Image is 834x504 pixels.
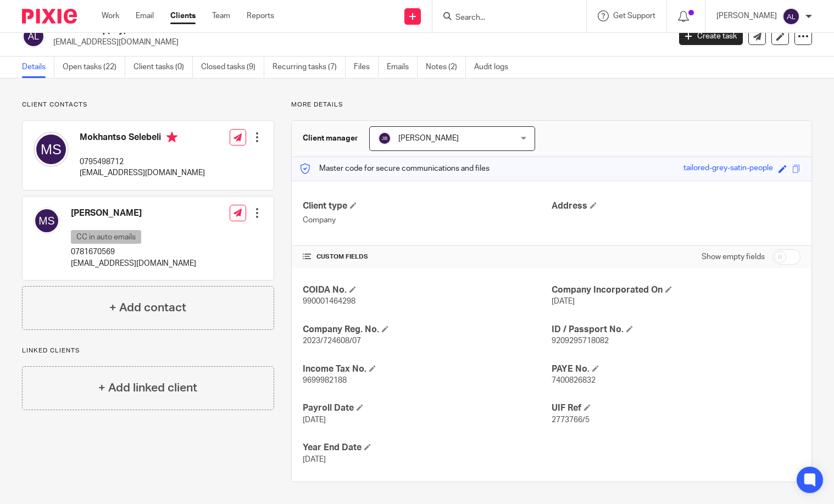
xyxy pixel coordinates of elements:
[552,337,609,345] span: 9209295718082
[80,132,205,145] h4: Mokhantso Selebeli
[303,442,552,453] h4: Year End Date
[303,284,552,296] h4: COIDA No.
[378,132,391,145] img: svg%3E
[63,57,125,78] a: Open tasks (22)
[71,258,196,269] p: [EMAIL_ADDRESS][DOMAIN_NAME]
[303,324,552,335] h4: Company Reg. No.
[22,100,274,109] p: Client contacts
[136,10,154,21] a: Email
[354,57,379,78] a: Files
[303,456,326,463] span: [DATE]
[303,253,552,261] h4: CUSTOM FIELDS
[679,27,743,45] a: Create task
[552,298,575,305] span: [DATE]
[300,163,490,174] p: Master code for secure communications and files
[212,10,230,21] a: Team
[98,379,197,396] h4: + Add linked client
[166,132,177,143] i: Primary
[552,363,800,375] h4: PAYE No.
[683,163,773,175] div: tailored-grey-satin-people
[782,8,800,25] img: svg%3E
[552,284,800,296] h4: Company Incorporated On
[22,9,77,24] img: Pixie
[303,298,355,305] span: 990001464298
[552,416,590,424] span: 2773766/5
[474,57,516,78] a: Audit logs
[702,251,765,262] label: Show empty fields
[80,167,205,178] p: [EMAIL_ADDRESS][DOMAIN_NAME]
[34,208,60,234] img: svg%3E
[22,57,54,78] a: Details
[303,402,552,414] h4: Payroll Date
[22,25,45,48] img: svg%3E
[22,346,274,355] p: Linked clients
[170,10,196,21] a: Clients
[303,363,552,375] h4: Income Tax No.
[426,57,466,78] a: Notes (2)
[71,230,141,244] p: CC in auto emails
[80,156,205,167] p: 0795498712
[134,57,193,78] a: Client tasks (0)
[552,402,800,414] h4: UIF Ref
[291,100,812,109] p: More details
[71,247,196,257] p: 0781670569
[387,57,418,78] a: Emails
[303,416,326,424] span: [DATE]
[552,324,800,335] h4: ID / Passport No.
[552,200,800,212] h4: Address
[201,57,264,78] a: Closed tasks (9)
[454,13,553,23] input: Search
[303,215,552,226] p: Company
[109,299,186,316] h4: + Add contact
[53,37,663,48] p: [EMAIL_ADDRESS][DOMAIN_NAME]
[247,10,274,21] a: Reports
[552,377,596,384] span: 7400826832
[102,10,119,21] a: Work
[273,57,346,78] a: Recurring tasks (7)
[303,377,347,384] span: 9699982188
[303,200,552,212] h4: Client type
[303,337,361,345] span: 2023/724608/07
[716,10,777,21] p: [PERSON_NAME]
[71,208,196,219] h4: [PERSON_NAME]
[613,12,655,20] span: Get Support
[303,133,358,144] h3: Client manager
[398,135,459,142] span: [PERSON_NAME]
[34,132,69,167] img: svg%3E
